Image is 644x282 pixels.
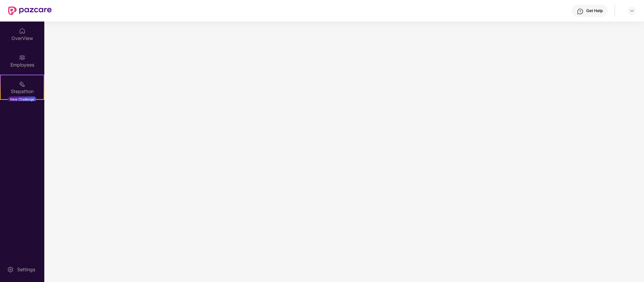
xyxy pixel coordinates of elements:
[19,54,26,61] img: svg+xml;base64,PHN2ZyBpZD0iRW1wbG95ZWVzIiB4bWxucz0iaHR0cDovL3d3dy53My5vcmcvMjAwMC9zdmciIHdpZHRoPS...
[1,88,44,95] div: Stepathon
[15,266,37,273] div: Settings
[577,8,584,15] img: svg+xml;base64,PHN2ZyBpZD0iSGVscC0zMngzMiIgeG1sbnM9Imh0dHA6Ly93d3cudzMub3JnLzIwMDAvc3ZnIiB3aWR0aD...
[7,266,14,273] img: svg+xml;base64,PHN2ZyBpZD0iU2V0dGluZy0yMHgyMCIgeG1sbnM9Imh0dHA6Ly93d3cudzMub3JnLzIwMDAvc3ZnIiB3aW...
[629,8,635,13] img: svg+xml;base64,PHN2ZyBpZD0iRHJvcGRvd24tMzJ4MzIiIHhtbG5zPSJodHRwOi8vd3d3LnczLm9yZy8yMDAwL3N2ZyIgd2...
[8,96,36,102] div: New Challenge
[19,28,26,34] img: svg+xml;base64,PHN2ZyBpZD0iSG9tZSIgeG1sbnM9Imh0dHA6Ly93d3cudzMub3JnLzIwMDAvc3ZnIiB3aWR0aD0iMjAiIG...
[19,81,26,87] img: svg+xml;base64,PHN2ZyB4bWxucz0iaHR0cDovL3d3dy53My5vcmcvMjAwMC9zdmciIHdpZHRoPSIyMSIgaGVpZ2h0PSIyMC...
[8,6,52,15] img: New Pazcare Logo
[586,8,603,13] div: Get Help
